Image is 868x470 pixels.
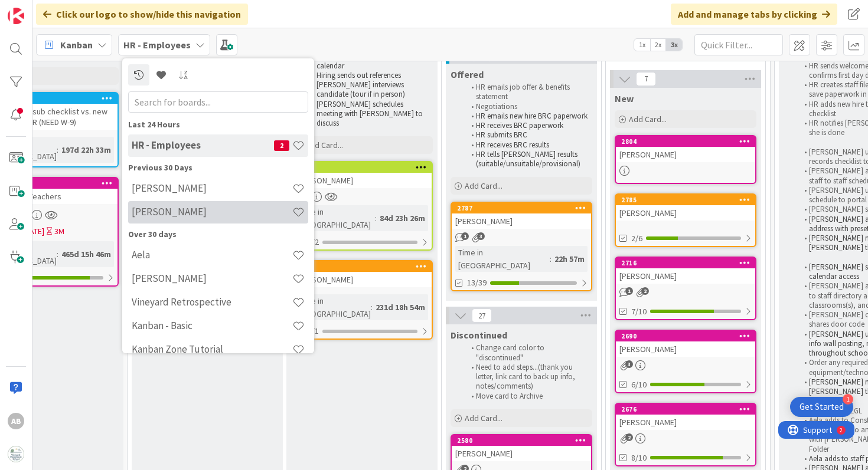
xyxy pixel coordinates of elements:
li: Change card color to "discontinued" [465,343,590,363]
span: Offered [451,68,484,80]
span: 2 [274,140,289,151]
div: 2 [61,5,64,14]
input: Quick Filter... [694,34,783,55]
span: HR emails new hire BRC paperwork [476,111,588,121]
div: 2690 [621,332,755,340]
div: 1602 [292,261,432,272]
div: 2787[PERSON_NAME] [452,203,591,229]
span: : [371,301,373,314]
div: 2787 [452,203,591,213]
div: 231d 18h 54m [373,301,428,314]
span: Add Card... [465,180,502,191]
img: avatar [8,446,24,462]
span: New [615,93,634,104]
div: 2608 [292,162,432,173]
div: 3M [54,225,64,238]
div: 1 [843,394,853,405]
span: Support [25,2,54,16]
span: Add Card... [305,140,343,150]
div: [PERSON_NAME] [616,268,755,284]
h4: Vineyard Retrospective [132,296,292,308]
span: 27 [472,308,492,323]
div: [PERSON_NAME] [616,147,755,162]
div: Last 24 Hours [128,119,308,131]
div: 2804 [616,136,755,147]
div: 2690[PERSON_NAME] [616,331,755,357]
div: AB [8,413,24,429]
span: HR receives BRC results [476,140,549,150]
span: 13/39 [467,277,487,289]
div: 1602 [298,262,432,271]
h4: [PERSON_NAME] [132,272,292,284]
span: 3 [625,360,633,368]
span: : [57,248,58,261]
span: [DATE] [22,225,44,238]
div: 2608 [298,163,432,172]
div: 2676 [621,405,755,413]
div: 2690 [616,331,755,341]
div: 2785 [621,196,755,204]
div: 2580 [452,435,591,446]
div: Open Get Started checklist, remaining modules: 1 [790,397,853,417]
div: [PERSON_NAME] [616,341,755,357]
div: 2716 [616,258,755,268]
div: 2804[PERSON_NAME] [616,136,755,162]
span: HR receives BRC paperwork [476,120,563,130]
div: 2716[PERSON_NAME] [616,258,755,284]
b: HR - Employees [123,39,191,51]
div: Click our logo to show/hide this navigation [36,4,248,25]
div: Previous 30 Days [128,162,308,174]
div: 2580 [457,436,591,445]
li: Negotiations [465,102,590,111]
span: HR submits BRC [476,130,527,140]
span: Hiring sends out references [316,70,401,80]
h4: Kanban Zone Tutorial [132,343,292,355]
span: 3x [666,39,682,51]
span: 2x [650,39,666,51]
div: Get Started [800,401,844,413]
span: Add Card... [629,114,667,124]
div: 197d 22h 33m [58,143,114,156]
div: [PERSON_NAME] [452,446,591,461]
h4: [PERSON_NAME] [132,206,292,218]
span: Add Card... [465,413,502,423]
h4: Kanban - Basic [132,320,292,331]
span: : [550,252,552,265]
div: 2716 [621,259,755,267]
div: 2580[PERSON_NAME] [452,435,591,461]
span: 8/10 [631,452,647,464]
span: : [57,143,58,156]
div: 84d 23h 26m [377,212,428,225]
span: 2 [641,287,649,295]
span: 6/10 [631,379,647,391]
span: 7 [636,72,656,86]
div: 2785[PERSON_NAME] [616,195,755,221]
div: 2608[PERSON_NAME] [292,162,432,188]
span: Kanban [60,38,93,52]
span: Discontinued [451,329,507,341]
h4: Aela [132,249,292,261]
span: 1 [461,232,469,240]
div: Over 30 days [128,228,308,241]
h4: [PERSON_NAME] [132,182,292,194]
span: 1 [625,287,633,295]
div: [PERSON_NAME] [292,272,432,287]
div: [PERSON_NAME] [616,415,755,430]
div: 2785 [616,195,755,205]
span: 2 [625,433,633,441]
div: 22h 57m [552,252,588,265]
div: [PERSON_NAME] [292,173,432,188]
span: 3 [477,232,485,240]
div: 2676 [616,404,755,415]
h4: HR - Employees [132,139,274,151]
div: 2804 [621,137,755,146]
li: HR emails job offer & benefits statement [465,83,590,102]
div: 2787 [457,204,591,212]
span: : [375,212,377,225]
div: 465d 15h 46m [58,248,114,261]
span: 1x [634,39,650,51]
div: 2676[PERSON_NAME] [616,404,755,430]
li: Move card to Archive [465,392,590,401]
span: [PERSON_NAME] schedules meeting with [PERSON_NAME] to discuss [316,99,425,129]
div: 1602[PERSON_NAME] [292,261,432,287]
